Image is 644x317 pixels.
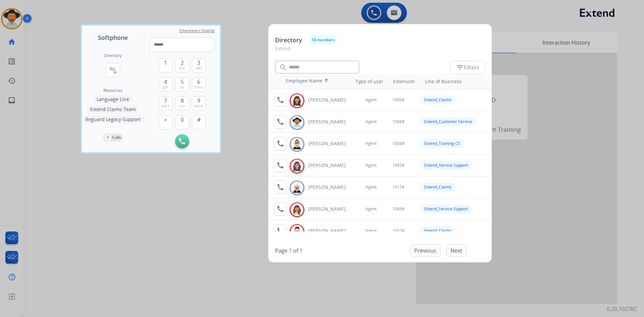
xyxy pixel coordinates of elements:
mat-icon: connect_without_contact [109,66,117,74]
p: of [293,247,298,255]
img: avatar [292,96,302,106]
mat-icon: call [276,140,284,148]
span: Agent [366,163,377,168]
span: 5 [181,78,184,86]
mat-icon: call [276,161,284,169]
span: 8 [181,97,184,105]
button: # [192,115,206,129]
img: avatar [292,183,302,193]
span: Agent [366,119,377,124]
span: 2 [181,59,184,67]
span: 9 [197,97,200,105]
span: 1065# [392,163,405,168]
div: Extend_Customer Service [420,117,476,126]
button: Extend Claims Team [87,105,139,113]
span: Emergency Dialing [179,28,215,34]
span: # [197,116,201,124]
div: Extend_Claims [420,95,455,104]
th: Extension [390,75,418,88]
th: Type of user [346,75,387,88]
span: mno [195,85,203,90]
div: [PERSON_NAME] [308,227,353,234]
mat-icon: call [276,227,284,235]
span: 6 [197,78,200,86]
span: 1066# [392,206,405,212]
button: 1 [159,58,173,72]
span: def [196,65,202,71]
button: 4ghi [159,77,173,92]
span: 1017# [392,184,405,190]
button: 8tuv [175,96,189,110]
img: avatar [292,139,302,150]
span: abc [179,65,185,71]
span: Agent [366,206,377,212]
span: 1008# [392,141,405,146]
span: 0 [181,116,184,124]
span: ghi [163,85,168,90]
button: 0 [175,115,189,129]
button: Reguard Legacy Support [82,115,144,123]
span: 1005# [392,97,405,103]
span: Resources [103,88,123,93]
span: 7 [164,97,167,105]
img: call-button [179,138,185,144]
mat-icon: call [276,183,284,191]
span: wxyz [194,103,203,109]
mat-icon: call [276,96,284,104]
span: 1006# [392,119,405,124]
span: Agent [366,141,377,146]
mat-icon: call [276,205,284,213]
mat-icon: filter_list [456,63,464,71]
p: 0.20.1027RC [607,305,637,313]
button: 3def [192,58,206,72]
mat-icon: arrow_upward [322,77,330,86]
p: 0 [105,135,111,141]
div: Extend_Claims [420,182,455,192]
span: Agent [366,184,377,190]
span: pqrs [161,103,170,109]
button: 5jkl [175,77,189,92]
button: Filters [450,61,485,74]
div: [PERSON_NAME] [308,162,353,169]
mat-icon: call [276,118,284,126]
img: avatar [292,205,302,215]
span: + [164,116,167,124]
h2: Directory [104,53,122,58]
span: 3 [197,59,200,67]
div: [PERSON_NAME] [308,206,353,212]
th: Employee Name [282,74,343,89]
p: Directory [275,36,302,45]
button: Language Line [93,95,132,103]
span: Softphone [98,33,128,42]
span: jkl [180,85,184,90]
button: 9wxyz [192,96,206,110]
div: Extend_Service Support [420,204,472,213]
button: + [159,115,173,129]
p: Calls [112,135,121,141]
div: [PERSON_NAME] [308,184,353,191]
button: 7pqrs [159,96,173,110]
span: Agent [366,97,377,103]
img: avatar [292,226,302,237]
button: 18 members [309,35,337,45]
button: 0Calls [103,134,123,142]
span: Agent [366,228,377,233]
span: tuv [179,103,185,109]
div: Extend_Service Support [420,161,472,170]
button: 2abc [175,58,189,72]
div: [PERSON_NAME] [308,97,353,103]
span: 1052# [392,228,405,233]
mat-icon: search [279,63,287,71]
p: Extend [275,45,485,57]
div: [PERSON_NAME] [308,140,353,147]
div: Extend_Claims [420,226,455,235]
span: 4 [164,78,167,86]
span: Filters [456,63,479,71]
img: avatar [292,117,302,128]
span: 1 [164,59,167,67]
p: Page [275,247,287,255]
img: avatar [292,161,302,171]
div: Extend_Training CS [420,139,464,148]
button: 6mno [192,77,206,92]
th: Line of Business [422,75,488,88]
